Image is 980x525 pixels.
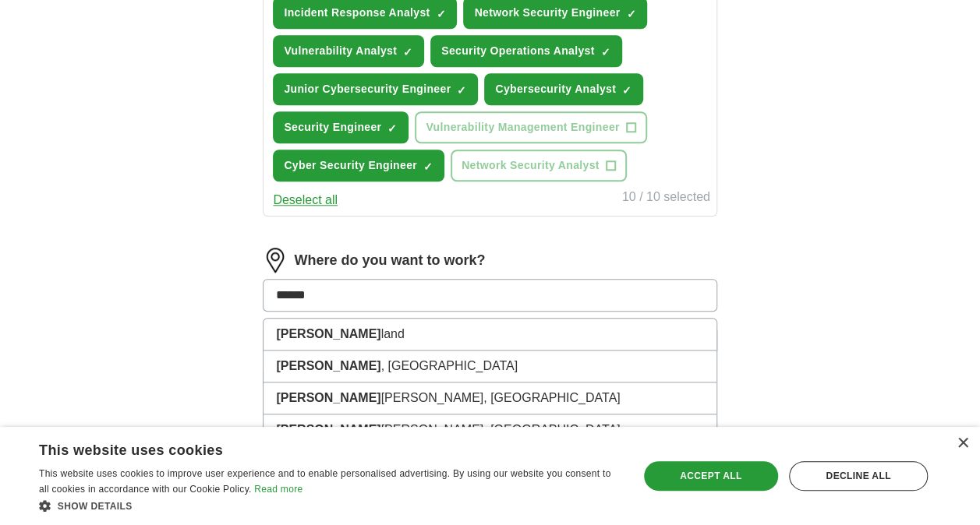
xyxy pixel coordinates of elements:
[426,119,619,136] span: Vulnerability Management Engineer
[457,84,466,97] span: ✓
[284,43,397,59] span: Vulnerability Analyst
[276,423,380,436] strong: [PERSON_NAME]
[423,160,433,173] span: ✓
[273,150,444,181] button: Cyber Security Engineer✓
[263,248,288,273] img: location.png
[58,501,133,512] span: Show details
[415,111,646,143] button: Vulnerability Management Engineer
[622,188,710,210] div: 10 / 10 selected
[39,436,582,460] div: This website uses cookies
[276,359,380,372] strong: [PERSON_NAME]
[264,414,716,446] li: [PERSON_NAME], [GEOGRAPHIC_DATA]
[284,81,451,97] span: Junior Cybersecurity Engineer
[644,461,778,491] div: Accept all
[254,484,302,495] a: Read more, opens a new window
[276,327,380,340] strong: [PERSON_NAME]
[284,5,430,21] span: Incident Response Analyst
[276,391,380,404] strong: [PERSON_NAME]
[626,8,635,20] span: ✓
[273,73,478,105] button: Junior Cybersecurity Engineer✓
[495,81,616,97] span: Cybersecurity Analyst
[451,150,627,181] button: Network Security Analyst
[39,468,610,495] span: This website uses cookies to improve user experience and to enable personalised advertising. By u...
[273,191,338,210] button: Deselect all
[601,46,610,58] span: ✓
[39,498,621,513] div: Show details
[484,73,643,105] button: Cybersecurity Analyst✓
[264,319,716,351] li: land
[264,351,716,382] li: , [GEOGRAPHIC_DATA]
[430,35,621,67] button: Security Operations Analyst✓
[294,250,485,271] label: Where do you want to work?
[474,5,620,21] span: Network Security Engineer
[273,35,424,67] button: Vulnerability Analyst✓
[264,382,716,414] li: [PERSON_NAME], [GEOGRAPHIC_DATA]
[436,8,445,20] span: ✓
[284,119,381,136] span: Security Engineer
[403,46,412,58] span: ✓
[441,43,594,59] span: Security Operations Analyst
[789,461,928,491] div: Decline all
[284,157,417,174] span: Cyber Security Engineer
[622,84,632,97] span: ✓
[462,157,600,174] span: Network Security Analyst
[273,111,409,143] button: Security Engineer✓
[957,438,968,449] div: Close
[387,122,397,135] span: ✓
